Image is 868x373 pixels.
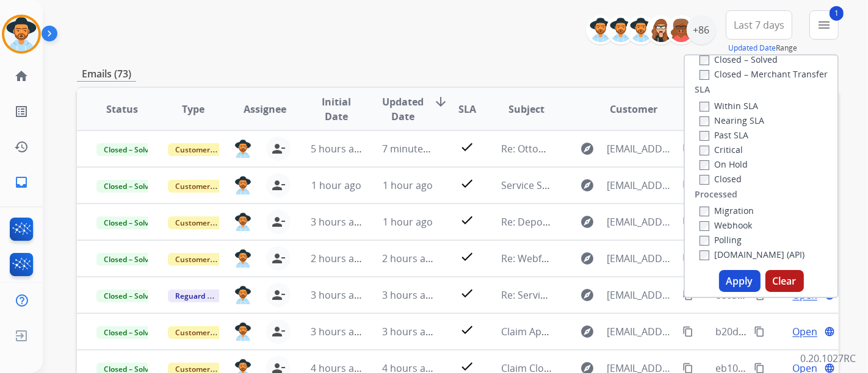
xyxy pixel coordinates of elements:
label: Polling [700,234,742,246]
mat-icon: menu [817,18,831,32]
mat-icon: check [460,286,474,300]
span: 5 hours ago [311,142,366,155]
span: SLA [458,102,476,116]
span: Open [792,324,817,339]
input: Within SLA [700,102,709,112]
span: Closed – Solved [96,180,164,193]
span: 1 hour ago [383,215,433,229]
mat-icon: content_copy [682,290,693,300]
mat-icon: content_copy [682,143,693,154]
mat-icon: explore [580,141,595,156]
img: agent-avatar [234,249,251,268]
span: 2 hours ago [382,252,437,265]
input: Nearing SLA [700,116,709,126]
span: Closed – Solved [96,216,164,229]
span: Closed – Solved [96,143,164,156]
label: Critical [700,144,743,155]
span: [EMAIL_ADDRESS][DOMAIN_NAME] [607,215,676,229]
img: agent-avatar [234,322,251,341]
button: 1 [809,10,839,40]
input: On Hold [700,160,709,170]
mat-icon: list_alt [14,104,29,119]
span: [EMAIL_ADDRESS][DOMAIN_NAME] [607,324,676,339]
button: Apply [719,270,761,292]
mat-icon: inbox [14,175,29,190]
span: 3 hours ago [311,288,366,302]
img: avatar [4,17,38,51]
input: Webhook [700,221,709,231]
span: 2 hours ago [311,252,366,265]
span: Re: Service Scheduling [501,288,604,302]
span: Updated Date [382,94,424,124]
span: Closed – Solved [96,290,164,302]
mat-icon: person_remove [271,288,286,302]
button: Last 7 days [726,10,792,40]
label: Closed – Merchant Transfer [700,68,828,80]
span: Customer Support [168,253,247,266]
mat-icon: explore [580,324,595,339]
span: Re: Depot Repair [501,215,579,229]
span: Re: Ottoman photos for claim [501,142,637,155]
span: 1 [830,6,844,21]
label: Webhook [700,219,752,231]
mat-icon: home [14,69,29,83]
span: Re: Webform from [EMAIL_ADDRESS][DOMAIN_NAME] on [DATE] [501,252,794,265]
mat-icon: check [460,213,474,227]
span: 3 hours ago [311,215,366,229]
p: Emails (73) [77,66,136,82]
mat-icon: explore [580,251,595,266]
mat-icon: person_remove [271,324,286,339]
span: 1 hour ago [311,179,361,192]
button: Updated Date [728,43,776,53]
span: Type [183,102,205,116]
span: Customer Support [168,326,247,339]
label: Closed – Solved [700,54,778,65]
mat-icon: explore [580,215,595,229]
span: 3 hours ago [382,325,437,338]
span: Range [728,43,797,53]
mat-icon: person_remove [271,178,286,193]
mat-icon: content_copy [682,180,693,191]
span: Customer [610,102,657,116]
img: agent-avatar [234,213,251,231]
span: 3 hours ago [311,325,366,338]
span: Closed – Solved [96,253,164,266]
label: [DOMAIN_NAME] (API) [700,249,805,260]
span: Last 7 days [734,23,784,27]
span: Claim Approved [501,325,574,338]
label: SLA [695,83,710,96]
span: Status [106,102,138,116]
img: agent-avatar [234,286,251,304]
input: Past SLA [700,131,709,141]
mat-icon: check [460,176,474,191]
label: Nearing SLA [700,115,764,126]
mat-icon: arrow_downward [433,94,448,109]
label: On Hold [700,158,748,170]
span: Customer Support [168,216,247,229]
span: Closed – Solved [96,326,164,339]
mat-icon: person_remove [271,215,286,229]
img: agent-avatar [234,140,251,158]
span: Initial Date [311,94,362,124]
mat-icon: check [460,322,474,337]
label: Past SLA [700,129,748,141]
span: [EMAIL_ADDRESS][DOMAIN_NAME] [607,251,676,266]
button: Clear [765,270,804,292]
div: +86 [687,15,716,44]
span: Assignee [244,102,286,116]
mat-icon: explore [580,178,595,193]
input: Closed – Solved [700,55,709,65]
span: Customer Support [168,180,247,193]
mat-icon: person_remove [271,251,286,266]
input: Closed [700,175,709,185]
mat-icon: history [14,140,29,154]
span: 3 hours ago [382,288,437,302]
input: Closed – Merchant Transfer [700,70,709,80]
p: 0.20.1027RC [800,351,856,366]
input: Critical [700,146,709,155]
mat-icon: content_copy [682,326,693,337]
span: Customer Support [168,143,247,156]
span: Subject [508,102,544,116]
input: [DOMAIN_NAME] (API) [700,250,709,260]
mat-icon: check [460,140,474,154]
